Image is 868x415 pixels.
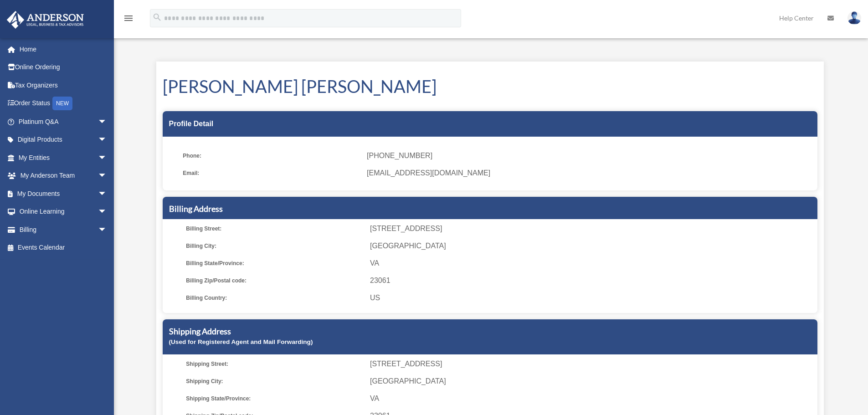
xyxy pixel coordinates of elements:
span: [GEOGRAPHIC_DATA] [370,375,814,388]
span: US [370,292,814,304]
span: VA [370,392,814,405]
a: Digital Productsarrow_drop_down [6,131,121,149]
div: NEW [52,97,72,110]
span: arrow_drop_down [98,167,116,185]
span: Billing Street: [186,222,364,235]
a: My Entitiesarrow_drop_down [6,149,121,167]
a: Billingarrow_drop_down [6,220,121,239]
span: [GEOGRAPHIC_DATA] [370,240,814,252]
span: 23061 [370,274,814,287]
span: [PHONE_NUMBER] [367,149,811,162]
span: Phone: [183,149,360,162]
span: [STREET_ADDRESS] [370,358,814,370]
h5: Billing Address [169,203,811,215]
i: menu [123,13,134,24]
img: Anderson Advisors Platinum Portal [4,11,87,29]
a: My Documentsarrow_drop_down [6,184,121,203]
a: Tax Organizers [6,76,121,94]
span: Email: [183,167,360,179]
span: Shipping City: [186,375,364,388]
i: search [152,12,162,22]
span: arrow_drop_down [98,184,116,203]
span: Billing Country: [186,292,364,304]
span: VA [370,257,814,270]
a: menu [123,16,134,24]
img: User Pic [847,11,861,25]
span: arrow_drop_down [98,149,116,167]
a: Online Ordering [6,58,121,77]
div: Profile Detail [163,111,817,137]
span: Billing State/Province: [186,257,364,270]
a: Events Calendar [6,239,121,257]
span: Billing City: [186,240,364,252]
span: arrow_drop_down [98,131,116,149]
a: My Anderson Teamarrow_drop_down [6,167,121,185]
h1: [PERSON_NAME] [PERSON_NAME] [163,74,817,98]
span: Billing Zip/Postal code: [186,274,364,287]
span: [STREET_ADDRESS] [370,222,814,235]
span: Shipping Street: [186,358,364,370]
span: arrow_drop_down [98,203,116,221]
span: arrow_drop_down [98,113,116,131]
a: Platinum Q&Aarrow_drop_down [6,113,121,131]
span: Shipping State/Province: [186,392,364,405]
h5: Shipping Address [169,326,811,337]
small: (Used for Registered Agent and Mail Forwarding) [169,338,313,345]
a: Order StatusNEW [6,94,121,113]
span: [EMAIL_ADDRESS][DOMAIN_NAME] [367,167,811,179]
a: Online Learningarrow_drop_down [6,203,121,221]
span: arrow_drop_down [98,220,116,239]
a: Home [6,40,121,58]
